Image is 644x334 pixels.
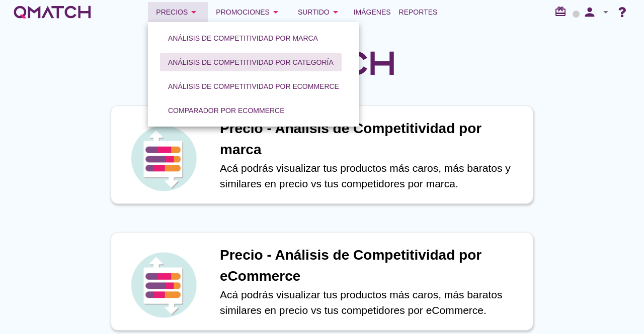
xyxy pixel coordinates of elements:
p: Acá podrás visualizar tus productos más caros, más baratos y similares en precio vs tus competido... [220,160,523,192]
button: Comparador por eCommerce [160,101,293,120]
div: Surtido [298,6,342,18]
a: Comparador por eCommerce [156,98,297,123]
div: Comparador por eCommerce [168,105,285,116]
a: Imágenes [350,2,395,22]
a: white-qmatch-logo [12,2,93,22]
img: icon [128,123,199,193]
i: arrow_drop_down [330,6,342,18]
i: arrow_drop_down [270,6,282,18]
div: Análisis de competitividad por marca [168,33,318,44]
a: iconPrecio - Análisis de Competitividad por marcaAcá podrás visualizar tus productos más caros, m... [97,105,547,204]
div: Precios [156,6,200,18]
h1: Precio - Análisis de Competitividad por marca [220,118,523,160]
img: icon [128,250,199,320]
h1: Precio - Análisis de Competitividad por eCommerce [220,245,523,287]
span: Imágenes [354,6,391,18]
button: Análisis de competitividad por categoría [160,53,342,71]
a: Análisis de competitividad por categoría [156,50,346,74]
div: Análisis de competitividad por categoría [168,57,334,68]
div: Análisis de competitividad por eCommerce [168,81,339,92]
a: iconPrecio - Análisis de Competitividad por eCommerceAcá podrás visualizar tus productos más caro... [97,232,547,330]
button: Promociones [208,2,290,22]
i: person [580,5,600,19]
button: Precios [148,2,208,22]
div: Promociones [216,6,282,18]
i: redeem [554,6,571,18]
button: Análisis de competitividad por marca [160,29,326,47]
a: Análisis de competitividad por marca [156,26,330,50]
span: Reportes [399,6,438,18]
a: Análisis de competitividad por eCommerce [156,74,351,98]
i: arrow_drop_down [600,6,612,18]
p: Acá podrás visualizar tus productos más caros, más baratos similares en precio vs tus competidore... [220,287,523,318]
a: Reportes [395,2,442,22]
button: Surtido [290,2,350,22]
button: Análisis de competitividad por eCommerce [160,77,347,95]
i: arrow_drop_down [188,6,200,18]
